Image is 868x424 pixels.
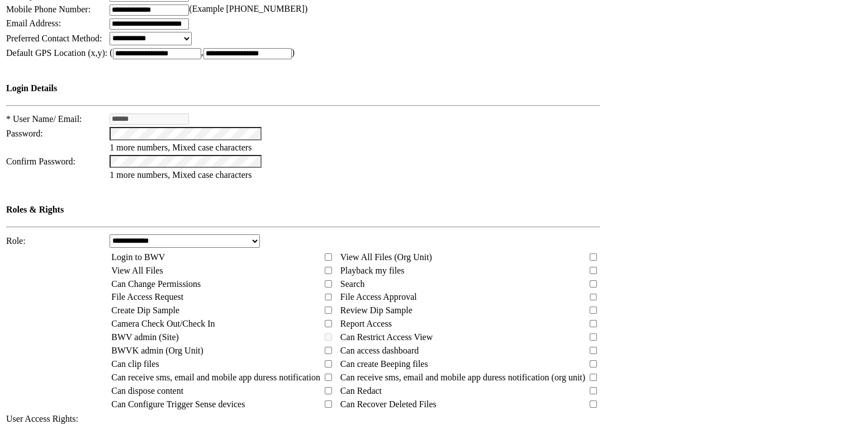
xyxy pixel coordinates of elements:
[340,279,365,289] span: Search
[340,319,392,328] span: Report Access
[109,47,601,60] td: ( , )
[6,18,61,28] span: Email Address:
[340,305,412,315] span: Review Dip Sample
[6,414,78,423] span: User Access Rights:
[111,359,159,369] span: Can clip files
[111,399,245,409] span: Can Configure Trigger Sense devices
[6,205,600,215] h4: Roles & Rights
[340,359,428,369] span: Can create Beeping files
[340,399,437,409] span: Can Recover Deleted Files
[6,129,43,138] span: Password:
[111,346,203,355] span: BWVK admin (Org Unit)
[111,386,183,395] span: Can dispose content
[6,34,102,43] span: Preferred Contact Method:
[111,266,163,275] span: View All Files
[110,170,252,180] span: 1 more numbers, Mixed case characters
[6,4,91,14] span: Mobile Phone Number:
[6,83,600,93] h4: Login Details
[111,292,183,301] span: File Access Request
[111,319,215,328] span: Camera Check Out/Check In
[340,266,405,275] span: Playback my files
[110,143,252,152] span: 1 more numbers, Mixed case characters
[189,4,307,13] span: (Example [PHONE_NUMBER])
[6,157,75,166] span: Confirm Password:
[340,252,432,262] span: View All Files (Org Unit)
[111,252,165,262] span: Login to BWV
[340,332,433,342] span: Can Restrict Access View
[6,234,108,248] td: Role:
[111,279,201,289] span: Can Change Permissions
[6,48,107,58] span: Default GPS Location (x,y):
[340,346,419,355] span: Can access dashboard
[340,373,585,382] span: Can receive sms, email and mobile app duress notification (org unit)
[6,114,82,124] span: * User Name/ Email:
[340,292,417,301] span: File Access Approval
[111,305,179,315] span: Create Dip Sample
[111,332,179,342] span: BWV admin (Site)
[340,386,382,395] span: Can Redact
[111,373,320,382] span: Can receive sms, email and mobile app duress notification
